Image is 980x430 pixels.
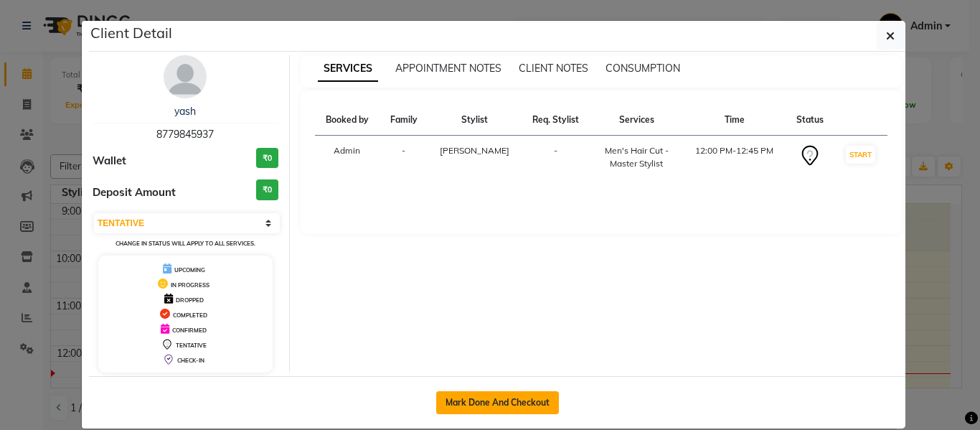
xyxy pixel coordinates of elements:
[318,56,378,82] span: SERVICES
[177,357,204,364] span: CHECK-IN
[171,281,209,289] span: IN PROGRESS
[683,136,786,179] td: 12:00 PM-12:45 PM
[606,62,680,75] span: CONSUMPTION
[93,153,126,169] span: Wallet
[256,179,278,200] h3: ₹0
[256,148,278,169] h3: ₹0
[174,266,205,274] span: UPCOMING
[116,240,255,247] small: Change in status will apply to all services.
[315,105,380,136] th: Booked by
[590,105,683,136] th: Services
[846,146,875,164] button: START
[173,312,207,319] span: COMPLETED
[519,62,588,75] span: CLIENT NOTES
[380,136,428,179] td: -
[522,136,590,179] td: -
[786,105,834,136] th: Status
[156,128,214,141] span: 8779845937
[436,391,559,414] button: Mark Done And Checkout
[315,136,380,179] td: Admin
[599,144,674,170] div: Men's Hair Cut - Master Stylist
[172,327,207,334] span: CONFIRMED
[164,55,207,98] img: avatar
[380,105,428,136] th: Family
[522,105,590,136] th: Req. Stylist
[683,105,786,136] th: Time
[440,145,509,156] span: [PERSON_NAME]
[174,105,196,118] a: yash
[176,342,207,349] span: TENTATIVE
[93,184,176,201] span: Deposit Amount
[90,22,172,44] h5: Client Detail
[395,62,501,75] span: APPOINTMENT NOTES
[428,105,522,136] th: Stylist
[176,296,204,304] span: DROPPED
